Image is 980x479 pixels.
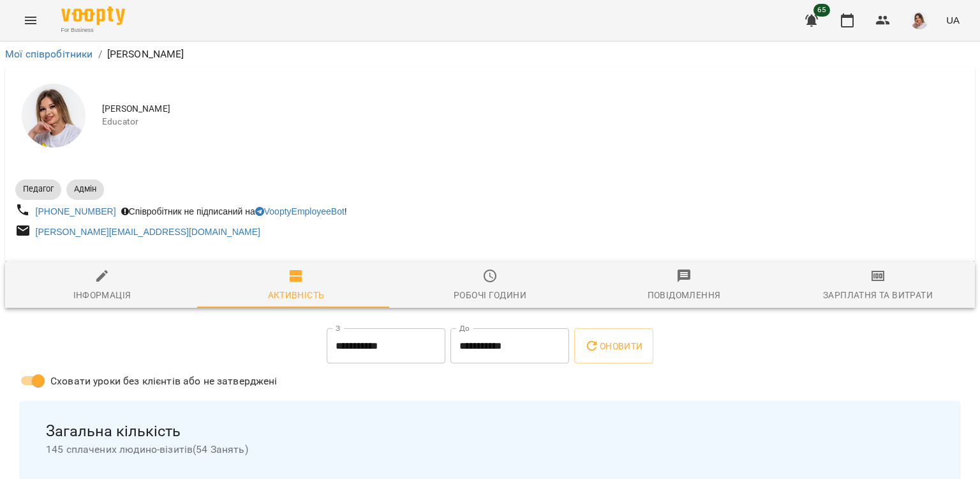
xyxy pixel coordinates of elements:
span: UA [946,13,960,27]
img: d332a1c3318355be326c790ed3ba89f4.jpg [910,11,928,29]
div: Робочі години [454,287,526,303]
button: Menu [15,5,46,36]
span: For Business [61,26,125,34]
span: Педагог [15,183,61,195]
a: Мої співробітники [5,48,93,60]
span: 65 [813,4,830,17]
div: Співробітник не підписаний на ! [119,202,350,220]
li: / [98,47,102,62]
button: Оновити [574,328,653,364]
span: Загальна кількість [46,422,934,441]
button: UA [941,8,965,32]
nav: breadcrumb [5,47,975,62]
span: Educator [102,116,965,128]
a: [PERSON_NAME][EMAIL_ADDRESS][DOMAIN_NAME] [36,227,260,237]
span: Оновити [584,338,642,354]
div: Повідомлення [648,287,721,303]
img: Voopty Logo [61,6,125,25]
div: Інформація [73,287,131,303]
div: Активність [268,287,325,303]
span: Адмін [66,183,104,195]
a: VooptyEmployeeBot [255,206,345,217]
span: Сховати уроки без клієнтів або не затверджені [50,374,278,389]
p: [PERSON_NAME] [107,47,184,62]
span: 145 сплачених людино-візитів ( 54 Занять ) [46,442,934,457]
span: [PERSON_NAME] [102,103,965,116]
a: [PHONE_NUMBER] [36,206,116,217]
img: Мартинець Оксана Геннадіївна [22,84,85,148]
div: Зарплатня та Витрати [823,287,933,303]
